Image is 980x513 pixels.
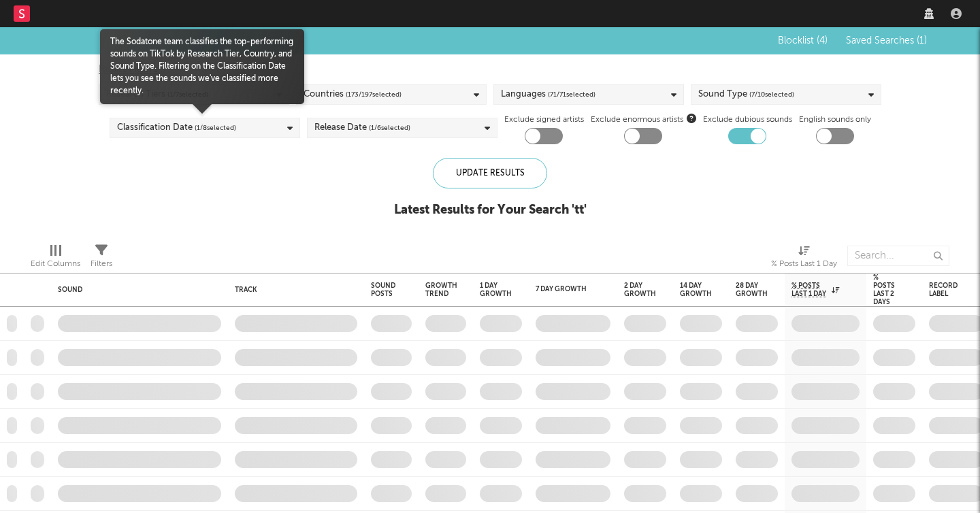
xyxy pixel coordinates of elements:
label: Exclude signed artists [504,112,584,128]
div: Languages [501,86,595,103]
span: Blocklist [778,36,828,46]
span: ( 1 / 6 selected) [369,120,410,136]
div: Track [235,286,350,294]
div: 1 Day Growth [480,282,512,298]
div: Sound Posts [371,282,395,298]
span: ( 1 ) [917,36,927,46]
div: Growth Trend [425,282,459,298]
div: Sound Type [698,86,794,103]
div: 28 Day Growth [736,282,768,298]
div: Filters [91,256,112,272]
div: Reset Filters [99,61,881,78]
span: ( 4 ) [817,36,828,46]
div: 7 Day Growth [536,285,590,293]
span: % Posts Last 1 Day [791,282,828,298]
div: Update Results [433,158,547,188]
span: Saved Searches [846,36,927,46]
div: Latest Results for Your Search ' tt ' [394,202,587,218]
label: English sounds only [799,112,871,128]
div: % Posts Last 1 Day [771,256,837,272]
span: ( 1 / 8 selected) [195,120,236,136]
label: Exclude dubious sounds [703,112,792,128]
div: Edit Columns [31,239,80,278]
div: % Posts Last 1 Day [771,239,837,278]
div: % Posts Last 2 Days [873,274,895,306]
div: Record Label [929,282,963,298]
div: Countries [304,86,402,103]
div: 14 Day Growth [680,282,712,298]
span: ( 7 / 10 selected) [749,86,794,103]
div: 2 Day Growth [624,282,656,298]
input: Search... [847,246,949,266]
button: Exclude enormous artists [687,112,696,125]
div: Edit Columns [31,256,80,272]
span: The Sodatone team classifies the top-performing sounds on TikTok by Research Tier, Country, and S... [100,36,304,97]
span: ( 173 / 197 selected) [346,86,402,103]
span: ( 71 / 71 selected) [548,86,595,103]
div: Sound [58,286,214,294]
button: Saved Searches (1) [842,35,927,46]
div: Release Date [314,120,410,136]
span: Exclude enormous artists [591,112,696,128]
div: Classification Date [117,120,236,136]
div: Filters [91,239,112,278]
